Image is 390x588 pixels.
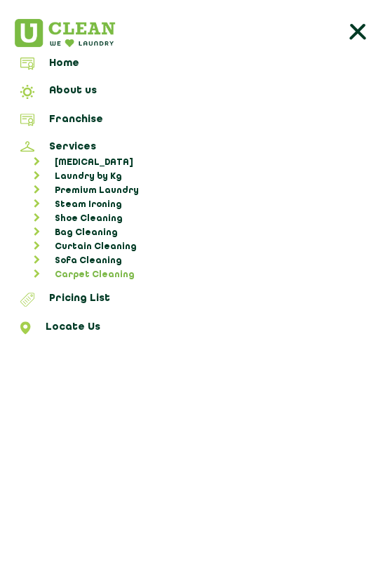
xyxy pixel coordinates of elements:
[5,85,385,103] a: About us
[5,19,115,47] img: UClean Laundry and Dry Cleaning
[5,293,385,311] a: Pricing List
[5,321,385,338] a: Locate Us
[5,58,385,74] a: Home
[19,240,385,254] a: Curtain Cleaning
[19,254,385,268] a: Sofa Cleaning
[19,170,385,184] a: Laundry by Kg
[19,226,385,240] a: Bag Cleaning
[19,184,385,198] a: Premium Laundry
[5,114,385,131] a: Franchise
[5,141,385,156] a: Services
[19,212,385,226] a: Shoe Cleaning
[19,156,385,170] a: [MEDICAL_DATA]
[19,268,385,282] a: Carpet Cleaning
[19,198,385,212] a: Steam Ironing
